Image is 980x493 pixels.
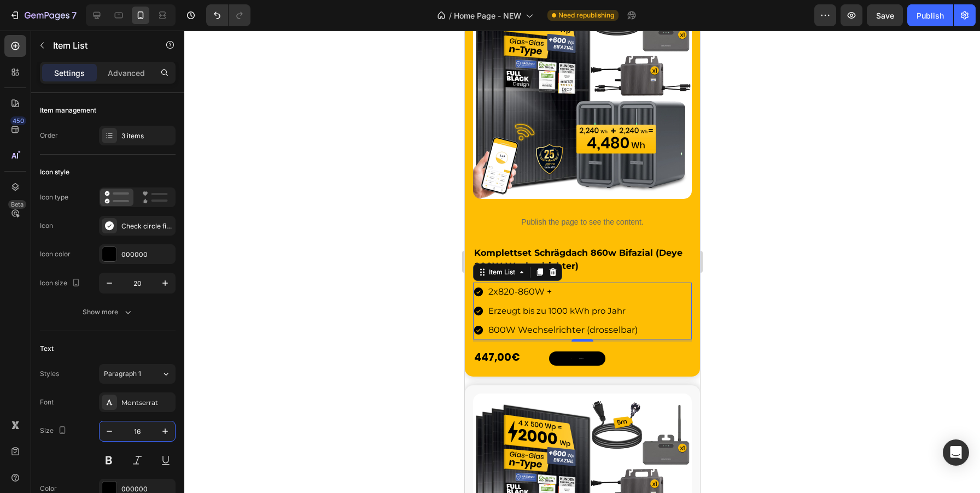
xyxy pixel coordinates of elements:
div: Item List [22,237,52,246]
div: Zum Produkt [114,327,119,328]
div: Text [40,344,54,354]
p: Advanced [108,67,145,79]
div: Show more [83,307,133,318]
div: Icon [40,221,53,231]
p: 2x820-860W + [24,254,173,269]
div: Icon style [40,167,69,177]
div: Styles [40,369,59,379]
p: Item List [53,39,146,52]
button: Save [867,4,903,26]
button: Zum Produkt [84,321,141,335]
span: Save [876,11,894,20]
iframe: Design area [465,31,700,493]
div: Size [40,424,69,438]
button: Show more [40,302,176,322]
button: 7 [4,4,81,26]
div: Undo/Redo [206,4,250,26]
div: Rich Text Editor. Editing area: main [22,271,174,290]
button: Paragraph 1 [99,364,176,384]
p: 800W Wechselrichter (drosselbar) [24,292,173,308]
span: / [449,10,452,21]
button: Publish [907,4,953,26]
div: 447,00€ [8,316,56,337]
div: 3 items [121,131,173,141]
div: Check circle filled [121,221,173,231]
div: Montserrat [121,398,173,408]
div: Icon size [40,276,83,291]
div: Icon type [40,192,68,202]
span: Paragraph 1 [104,369,141,379]
div: 450 [10,116,26,125]
span: Erzeugt bis zu 1000 kWh pro Jahr [24,275,161,285]
div: Font [40,397,54,407]
div: Item management [40,105,96,115]
div: 000000 [121,250,173,260]
div: Rich Text Editor. Editing area: main [22,252,174,271]
div: Open Intercom Messenger [943,439,969,466]
div: Rich Text Editor. Editing area: main [22,290,174,309]
div: Order [40,131,58,140]
div: Publish [917,10,944,21]
p: 7 [72,9,77,22]
div: Beta [8,200,26,209]
span: Home Page - NEW [454,10,521,21]
div: Icon color [40,249,71,259]
p: Publish the page to see the content. [8,186,227,197]
h2: Komplettset Schrägdach 860w Bifazial (Deye 800W Wechselrichter) [8,215,227,243]
span: Need republishing [558,10,614,20]
p: Settings [54,67,85,79]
